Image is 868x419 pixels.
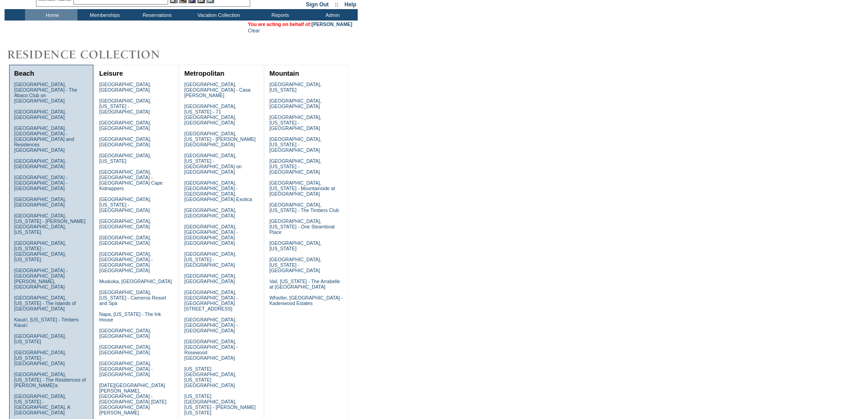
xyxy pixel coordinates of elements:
a: [GEOGRAPHIC_DATA], [US_STATE] - [GEOGRAPHIC_DATA] [269,136,321,153]
a: [GEOGRAPHIC_DATA], [GEOGRAPHIC_DATA] [184,273,236,284]
a: Leisure [99,70,123,77]
a: [GEOGRAPHIC_DATA], [GEOGRAPHIC_DATA] - [GEOGRAPHIC_DATA] [99,361,153,377]
td: Vacation Collection [182,9,253,21]
a: [GEOGRAPHIC_DATA], [US_STATE] - [GEOGRAPHIC_DATA] [14,350,66,366]
a: [GEOGRAPHIC_DATA], [US_STATE] [14,333,66,344]
td: Reports [253,9,305,21]
a: [GEOGRAPHIC_DATA], [US_STATE] - [GEOGRAPHIC_DATA] [99,98,151,114]
a: [GEOGRAPHIC_DATA], [GEOGRAPHIC_DATA] [14,109,66,120]
a: [GEOGRAPHIC_DATA], [US_STATE] - 71 [GEOGRAPHIC_DATA], [GEOGRAPHIC_DATA] [184,103,236,125]
span: :: [335,1,339,8]
a: [GEOGRAPHIC_DATA], [GEOGRAPHIC_DATA] - Rosewood [GEOGRAPHIC_DATA] [184,339,237,361]
a: [GEOGRAPHIC_DATA], [US_STATE] [99,153,151,164]
a: [GEOGRAPHIC_DATA], [US_STATE] - The Residences of [PERSON_NAME]'a [14,372,86,388]
a: [GEOGRAPHIC_DATA], [US_STATE] - [GEOGRAPHIC_DATA], A [GEOGRAPHIC_DATA] [14,393,70,415]
a: [US_STATE][GEOGRAPHIC_DATA], [US_STATE][GEOGRAPHIC_DATA] [184,366,236,388]
a: [GEOGRAPHIC_DATA], [US_STATE] - [GEOGRAPHIC_DATA] [99,197,151,213]
a: [US_STATE][GEOGRAPHIC_DATA], [US_STATE] - [PERSON_NAME] [US_STATE] [184,393,256,415]
a: [GEOGRAPHIC_DATA], [US_STATE] - Carneros Resort and Spa [99,290,166,306]
a: [GEOGRAPHIC_DATA], [GEOGRAPHIC_DATA] - Casa [PERSON_NAME] [184,82,250,98]
a: [GEOGRAPHIC_DATA], [GEOGRAPHIC_DATA] - [GEOGRAPHIC_DATA] and Residences [GEOGRAPHIC_DATA] [14,125,74,153]
a: [GEOGRAPHIC_DATA], [GEOGRAPHIC_DATA] [99,136,151,147]
a: [GEOGRAPHIC_DATA], [GEOGRAPHIC_DATA] - [GEOGRAPHIC_DATA][STREET_ADDRESS] [184,290,237,311]
a: [GEOGRAPHIC_DATA], [US_STATE] - [GEOGRAPHIC_DATA], [US_STATE] [14,240,66,262]
a: [GEOGRAPHIC_DATA], [US_STATE] - [GEOGRAPHIC_DATA] [184,251,236,268]
a: [GEOGRAPHIC_DATA], [GEOGRAPHIC_DATA] [184,207,236,218]
a: [GEOGRAPHIC_DATA], [US_STATE] - The Islands of [GEOGRAPHIC_DATA] [14,295,76,311]
a: Beach [14,70,34,77]
a: Metropolitan [184,70,224,77]
a: Clear [248,28,260,33]
img: Destinations by Exclusive Resorts [5,46,182,64]
a: Whistler, [GEOGRAPHIC_DATA] - Kadenwood Estates [269,295,343,306]
span: You are acting on behalf of: [248,21,352,27]
a: Mountain [269,70,299,77]
a: [PERSON_NAME] [312,21,352,27]
a: [GEOGRAPHIC_DATA], [US_STATE] - [PERSON_NAME][GEOGRAPHIC_DATA] [184,131,256,147]
a: [GEOGRAPHIC_DATA], [GEOGRAPHIC_DATA] [99,235,151,246]
a: [GEOGRAPHIC_DATA], [GEOGRAPHIC_DATA] - [GEOGRAPHIC_DATA] Cape Kidnappers [99,169,163,191]
a: [GEOGRAPHIC_DATA], [GEOGRAPHIC_DATA] [14,197,66,207]
a: Sign Out [306,1,329,8]
a: [GEOGRAPHIC_DATA], [US_STATE] - One Steamboat Place [269,218,335,235]
a: [GEOGRAPHIC_DATA], [US_STATE] - [GEOGRAPHIC_DATA] [269,114,321,131]
td: Home [25,9,77,21]
td: Memberships [77,9,130,21]
a: [GEOGRAPHIC_DATA], [GEOGRAPHIC_DATA] - [GEOGRAPHIC_DATA] [184,317,237,333]
a: [GEOGRAPHIC_DATA], [US_STATE] - The Timbers Club [269,202,339,213]
a: [GEOGRAPHIC_DATA], [GEOGRAPHIC_DATA] [14,158,66,169]
a: Vail, [US_STATE] - The Arrabelle at [GEOGRAPHIC_DATA] [269,279,340,290]
a: [GEOGRAPHIC_DATA], [GEOGRAPHIC_DATA] [269,98,321,109]
a: [GEOGRAPHIC_DATA] - [GEOGRAPHIC_DATA][PERSON_NAME], [GEOGRAPHIC_DATA] [14,268,67,290]
a: Muskoka, [GEOGRAPHIC_DATA] [99,279,172,284]
a: [GEOGRAPHIC_DATA], [US_STATE] - Mountainside at [GEOGRAPHIC_DATA] [269,180,335,197]
a: [GEOGRAPHIC_DATA], [GEOGRAPHIC_DATA] [99,328,151,339]
a: Help [344,1,356,8]
a: [GEOGRAPHIC_DATA], [US_STATE] [269,240,321,251]
a: [GEOGRAPHIC_DATA], [GEOGRAPHIC_DATA] [99,218,151,229]
a: [GEOGRAPHIC_DATA], [GEOGRAPHIC_DATA] [99,344,151,355]
a: [GEOGRAPHIC_DATA], [GEOGRAPHIC_DATA] - [GEOGRAPHIC_DATA] [GEOGRAPHIC_DATA] [99,251,153,273]
a: [GEOGRAPHIC_DATA], [GEOGRAPHIC_DATA] - [GEOGRAPHIC_DATA] [GEOGRAPHIC_DATA] [184,224,237,246]
a: [GEOGRAPHIC_DATA], [GEOGRAPHIC_DATA] [99,82,151,93]
a: [GEOGRAPHIC_DATA], [US_STATE] - [GEOGRAPHIC_DATA] [269,257,321,273]
a: Napa, [US_STATE] - The Ink House [99,311,161,322]
a: [GEOGRAPHIC_DATA], [GEOGRAPHIC_DATA] [99,120,151,131]
a: [GEOGRAPHIC_DATA], [US_STATE] - [GEOGRAPHIC_DATA] [269,158,321,175]
a: [GEOGRAPHIC_DATA] - [GEOGRAPHIC_DATA] - [GEOGRAPHIC_DATA] [14,175,67,191]
td: Admin [305,9,358,21]
a: [GEOGRAPHIC_DATA], [GEOGRAPHIC_DATA] - [GEOGRAPHIC_DATA], [GEOGRAPHIC_DATA] Exotica [184,180,252,202]
a: [GEOGRAPHIC_DATA], [US_STATE] - [PERSON_NAME][GEOGRAPHIC_DATA], [US_STATE] [14,213,86,235]
a: [GEOGRAPHIC_DATA], [GEOGRAPHIC_DATA] - The Abaco Club on [GEOGRAPHIC_DATA] [14,82,77,103]
a: Kaua'i, [US_STATE] - Timbers Kaua'i [14,317,79,328]
a: [DATE][GEOGRAPHIC_DATA][PERSON_NAME], [GEOGRAPHIC_DATA] - [GEOGRAPHIC_DATA] [DATE][GEOGRAPHIC_DAT... [99,383,166,415]
a: [GEOGRAPHIC_DATA], [US_STATE] [269,82,321,93]
td: Reservations [130,9,182,21]
a: [GEOGRAPHIC_DATA], [US_STATE] - [GEOGRAPHIC_DATA] on [GEOGRAPHIC_DATA] [184,153,241,175]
